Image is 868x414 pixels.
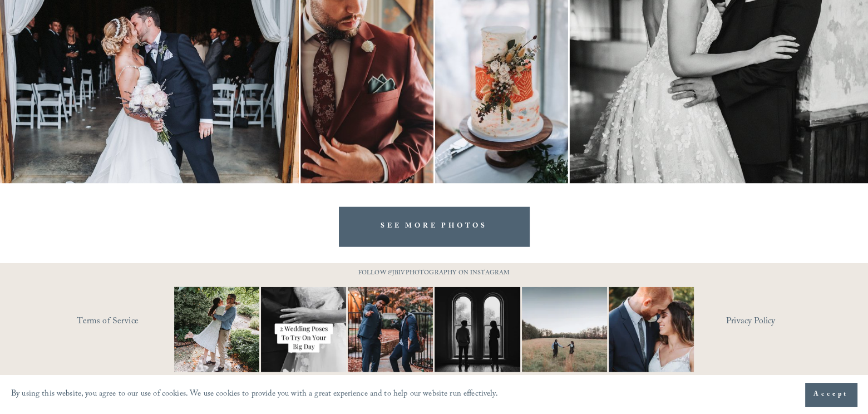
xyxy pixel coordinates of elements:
[339,207,529,247] a: SEE MORE PHOTOS
[805,383,857,406] button: Accept
[174,273,259,386] img: It&rsquo;s that time of year where weddings and engagements pick up and I get the joy of capturin...
[337,268,531,280] p: FOLLOW @JBIVPHOTOGRAPHY ON INSTAGRAM
[11,387,498,403] p: By using this website, you agree to our use of cookies. We use cookies to provide you with a grea...
[421,287,534,372] img: Black &amp; White appreciation post. 😍😍 ⠀⠀⠀⠀⠀⠀⠀⠀⠀ I don&rsquo;t care what anyone says black and w...
[813,389,849,400] span: Accept
[726,313,823,331] a: Privacy Policy
[240,287,368,372] img: Let&rsquo;s talk about poses for your wedding day! It doesn&rsquo;t have to be complicated, somet...
[77,313,206,331] a: Terms of Service
[587,287,715,372] img: A lot of couples get nervous in front of the camera and that&rsquo;s completely normal. You&rsquo...
[500,287,628,372] img: Two #WideShotWednesdays Two totally different vibes. Which side are you&mdash;are you into that b...
[334,287,447,372] img: You just need the right photographer that matches your vibe 📷🎉 #RaleighWeddingPhotographer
